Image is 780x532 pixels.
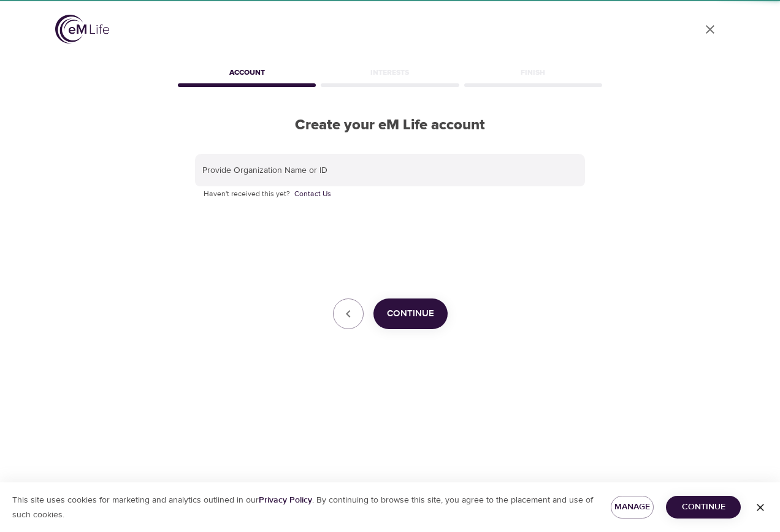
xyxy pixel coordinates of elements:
button: Continue [666,496,741,519]
span: Continue [387,306,434,322]
span: Continue [676,500,731,515]
img: logo [55,15,109,44]
p: Haven't received this yet? [204,188,576,200]
button: Continue [373,298,448,329]
button: Manage [611,496,654,519]
h2: Create your eM Life account [175,116,605,134]
a: close [695,15,725,44]
span: Manage [621,500,644,515]
a: Privacy Policy [259,495,312,506]
a: Contact Us [294,188,331,200]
